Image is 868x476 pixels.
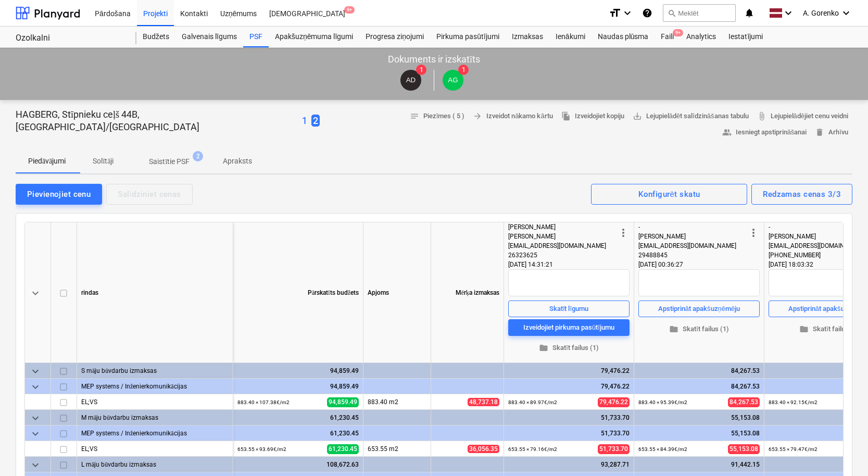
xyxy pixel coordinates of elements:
[757,111,766,121] span: attach_file
[633,111,642,121] span: save_alt
[751,184,852,205] button: Redzamas cenas 3/3
[628,108,753,124] a: Lejupielādēt salīdzināšanas tabulu
[769,242,866,249] span: [EMAIL_ADDRESS][DOMAIN_NAME]
[506,27,549,47] a: Izmaksas
[782,7,795,19] i: keyboard_arrow_down
[638,250,747,260] div: 29488845
[621,7,634,19] i: keyboard_arrow_down
[237,379,359,394] div: 94,859.49
[799,325,809,334] span: folder
[473,110,552,122] span: Izveidot nākamo kārtu
[815,127,848,139] span: Arhīvu
[508,363,630,379] div: 79,476.22
[327,397,359,407] span: 94,859.49
[747,227,760,239] span: more_vert
[269,27,359,47] a: Apakšuzņēmuma līgumi
[311,114,320,128] button: 2
[410,111,419,121] span: notes
[136,27,175,47] a: Budžets
[744,7,754,19] i: notifications
[753,108,852,124] a: Lejupielādējiet cenu veidni
[410,110,465,122] span: Piezīmes ( 5 )
[592,27,655,47] div: Naudas plūsma
[722,128,732,137] span: people_alt
[16,184,102,205] button: Pievienojiet cenu
[718,124,811,141] button: Iesniegt apstiprināšanai
[680,27,722,47] div: Analytics
[669,325,678,334] span: folder
[557,108,628,124] button: Izveidojiet kopiju
[27,187,91,201] div: Pievienojiet cenu
[149,156,190,167] p: Saistītie PSF
[29,459,42,471] span: keyboard_arrow_down
[29,365,42,378] span: keyboard_arrow_down
[763,187,841,201] div: Redzamas cenas 3/3
[81,379,229,394] div: MEP systems / Inženierkomunikācijas
[388,53,480,66] p: Dokuments ir izskatīts
[508,232,617,241] div: [PERSON_NAME]
[508,457,630,472] div: 93,287.71
[508,340,630,356] button: Skatīt failus (1)
[29,428,42,440] span: keyboard_arrow_down
[598,444,630,454] span: 51,733.70
[91,156,116,167] p: Solītāji
[237,446,286,452] small: 653.55 × 93.69€ / m2
[638,260,760,269] div: [DATE] 00:36:27
[508,260,630,269] div: [DATE] 14:31:21
[473,111,482,121] span: arrow_forward
[29,381,42,393] span: keyboard_arrow_down
[400,70,421,91] div: Arturs Dilāns
[508,379,630,394] div: 79,476.22
[539,344,548,353] span: folder
[431,222,504,363] div: Mērķa izmaksas
[549,27,592,47] div: Ienākumi
[81,410,229,425] div: M māju būvdarbu izmaksas
[728,397,760,407] span: 84,267.53
[77,222,233,363] div: rindas
[237,399,290,405] small: 883.40 × 107.38€ / m2
[443,70,463,91] div: Arturs Gorenko
[769,446,817,452] small: 653.55 × 79.47€ / m2
[638,410,760,425] div: 55,153.08
[237,410,359,425] div: 61,230.45
[638,379,760,394] div: 84,267.53
[523,322,614,334] div: Izveidojiet pirkuma pasūtījumu
[561,111,571,121] span: file_copy
[223,156,252,167] p: Apraksts
[668,9,676,17] span: search
[508,300,630,317] button: Skatīt līgumu
[233,222,363,363] div: Pārskatīts budžets
[673,29,683,36] span: 9+
[508,425,630,441] div: 51,733.70
[638,242,736,249] span: [EMAIL_ADDRESS][DOMAIN_NAME]
[598,397,630,407] span: 79,476.22
[728,444,760,454] span: 55,153.08
[363,222,431,363] div: Apjoms
[811,124,852,141] button: Arhīvu
[16,33,124,44] div: Ozolkalni
[722,27,769,47] a: Iestatījumi
[638,222,747,232] div: -
[359,27,430,47] a: Progresa ziņojumi
[327,444,359,454] span: 61,230.45
[638,446,687,452] small: 653.55 × 84.39€ / m2
[757,110,848,122] span: Lejupielādējiet cenu veidni
[815,128,824,137] span: delete
[803,9,839,17] span: A. Gorenko
[508,222,617,232] div: [PERSON_NAME]
[458,65,469,75] span: 1
[406,108,469,124] button: Piezīmes ( 5 )
[638,321,760,337] button: Skatīt failus (1)
[243,27,269,47] a: PSF
[840,7,852,19] i: keyboard_arrow_down
[81,363,229,378] div: S māju būvdarbu izmaksas
[633,110,749,122] span: Lejupielādēt salīdzināšanas tabulu
[175,27,243,47] a: Galvenais līgums
[658,303,740,315] div: Apstiprināt apakšuzņēmēju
